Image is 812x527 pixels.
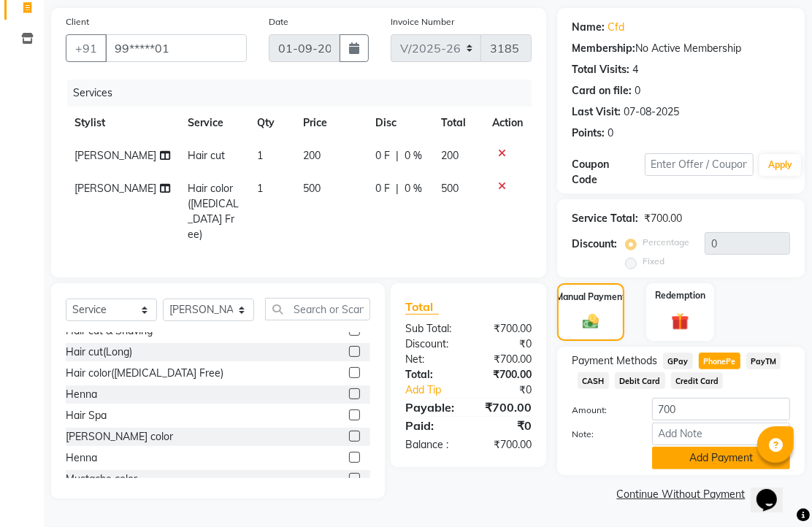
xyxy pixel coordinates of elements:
[396,148,399,164] span: |
[561,428,641,441] label: Note:
[608,20,624,35] a: Cfd
[572,83,632,99] div: Card on file:
[394,367,469,382] div: Total:
[66,107,179,139] th: Stylist
[394,437,469,453] div: Balance :
[66,345,132,360] div: Hair cut(Long)
[375,181,390,196] span: 0 F
[248,107,294,139] th: Qty
[556,291,626,304] label: Manual Payment
[295,107,367,139] th: Price
[746,353,781,369] span: PayTM
[469,352,543,367] div: ₹700.00
[67,80,543,107] div: Services
[66,387,97,402] div: Henna
[394,399,469,416] div: Payable:
[257,149,263,162] span: 1
[615,372,665,389] span: Debit Card
[561,404,641,417] label: Amount:
[405,148,422,164] span: 0 %
[304,182,321,195] span: 500
[572,157,645,188] div: Coupon Code
[572,41,635,56] div: Membership:
[391,15,454,28] label: Invoice Number
[572,41,790,56] div: No Active Membership
[66,366,223,381] div: Hair color([MEDICAL_DATA] Free)
[572,126,605,141] div: Points:
[441,182,459,195] span: 500
[699,353,740,369] span: PhonePe
[265,298,370,320] input: Search or Scan
[624,104,679,120] div: 07-08-2025
[572,353,657,369] span: Payment Methods
[578,372,609,389] span: CASH
[405,299,439,315] span: Total
[394,321,469,336] div: Sub Total:
[394,417,469,434] div: Paid:
[560,487,802,502] a: Continue Without Payment
[759,154,801,176] button: Apply
[66,472,137,487] div: Mustache color
[432,107,483,139] th: Total
[469,437,543,453] div: ₹700.00
[74,149,156,162] span: [PERSON_NAME]
[632,62,638,77] div: 4
[643,255,664,268] label: Fixed
[394,352,469,367] div: Net:
[572,236,617,252] div: Discount:
[257,182,263,195] span: 1
[645,153,754,176] input: Enter Offer / Coupon Code
[396,181,399,196] span: |
[644,211,682,226] div: ₹700.00
[66,34,107,62] button: +91
[652,398,790,420] input: Amount
[751,469,797,512] iframe: chat widget
[469,321,543,336] div: ₹700.00
[578,312,604,331] img: _cash.svg
[572,62,629,77] div: Total Visits:
[304,149,321,162] span: 200
[394,336,469,352] div: Discount:
[188,182,239,241] span: Hair color([MEDICAL_DATA] Free)
[572,104,621,120] div: Last Visit:
[635,83,640,99] div: 0
[469,367,543,382] div: ₹700.00
[608,126,613,141] div: 0
[405,181,422,196] span: 0 %
[66,408,107,423] div: Hair Spa
[179,107,249,139] th: Service
[441,149,459,162] span: 200
[572,20,605,35] div: Name:
[367,107,432,139] th: Disc
[394,382,480,398] a: Add Tip
[188,149,225,162] span: Hair cut
[655,289,705,302] label: Redemption
[643,236,689,249] label: Percentage
[572,211,638,226] div: Service Total:
[483,107,532,139] th: Action
[469,417,543,434] div: ₹0
[671,372,724,389] span: Credit Card
[375,148,390,164] span: 0 F
[652,423,790,445] input: Add Note
[66,429,173,445] div: [PERSON_NAME] color
[666,311,694,333] img: _gift.svg
[74,182,156,195] span: [PERSON_NAME]
[66,450,97,466] div: Henna
[469,336,543,352] div: ₹0
[480,382,543,398] div: ₹0
[269,15,288,28] label: Date
[469,399,543,416] div: ₹700.00
[105,34,247,62] input: Search by Name/Mobile/Email/Code
[652,447,790,469] button: Add Payment
[663,353,693,369] span: GPay
[66,15,89,28] label: Client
